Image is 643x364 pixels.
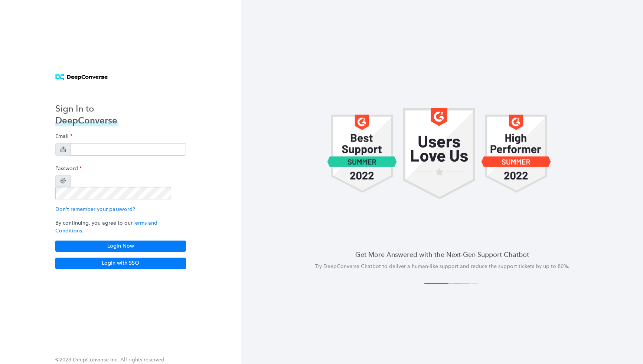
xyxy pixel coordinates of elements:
[55,357,166,363] span: ©2023 DeepConverse Inc. All rights reserved.
[55,206,135,212] a: Don't remember your password?
[55,219,186,235] p: By continuing, you agree to our .
[327,108,397,199] img: carousel 1
[55,220,157,234] a: Terms and Conditions
[481,108,551,199] img: carousel 1
[259,250,626,259] h4: Get More Answered with the Next-Gen Support Chatbot
[55,258,186,269] button: Login with SSO
[436,283,460,284] button: 2
[424,283,448,284] button: 1
[403,108,476,199] img: carousel 1
[55,115,118,126] h3: DeepConverse
[315,263,569,269] span: Try DeepConverse Chatbot to deliver a human-like support and reduce the support tickets by up to ...
[55,74,108,80] img: horizontal logo
[55,129,72,143] label: Email
[55,162,82,175] label: Password
[445,283,469,284] button: 3
[55,103,118,115] h3: Sign In to
[454,283,478,284] button: 4
[55,241,186,252] button: Login Now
